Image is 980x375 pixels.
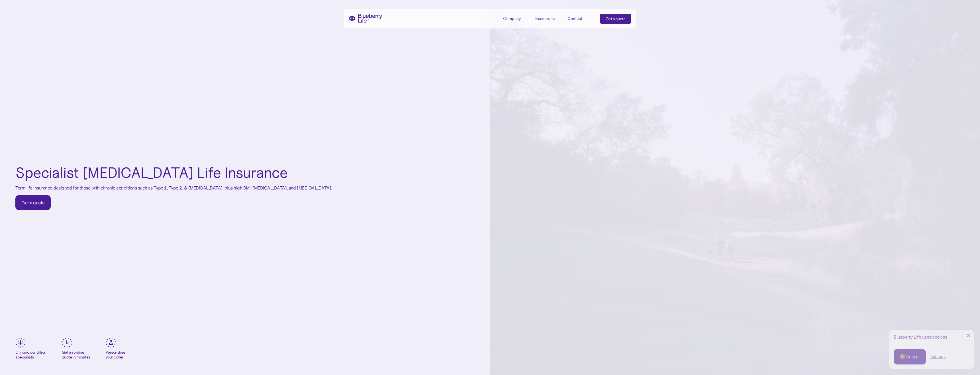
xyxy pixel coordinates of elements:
[567,14,593,23] a: Contact
[503,16,521,21] div: Company
[106,350,125,360] div: Personalise your cover
[600,14,632,24] a: Get a quote
[894,334,969,340] div: Blueberry Life uses cookies
[535,14,561,23] div: Resources
[349,14,382,23] a: home
[15,195,51,210] a: Get a quote
[567,16,582,21] div: Contact
[21,200,45,205] div: Get a quote
[15,165,288,181] h1: Specialist [MEDICAL_DATA] Life Insurance
[963,330,974,341] a: Close Cookie Popup
[606,16,626,22] div: Get a quote
[15,185,332,191] p: Term life insurance designed for those with chronic conditions such as Type 1, Type 2, & [MEDICAL...
[62,350,90,360] div: Get an online quote in minutes
[503,14,529,23] div: Company
[894,349,926,364] a: 🍪 Accept
[930,354,946,360] a: Settings
[535,16,555,21] div: Resources
[15,350,46,360] div: Chronic condition specialists
[900,354,920,360] div: 🍪 Accept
